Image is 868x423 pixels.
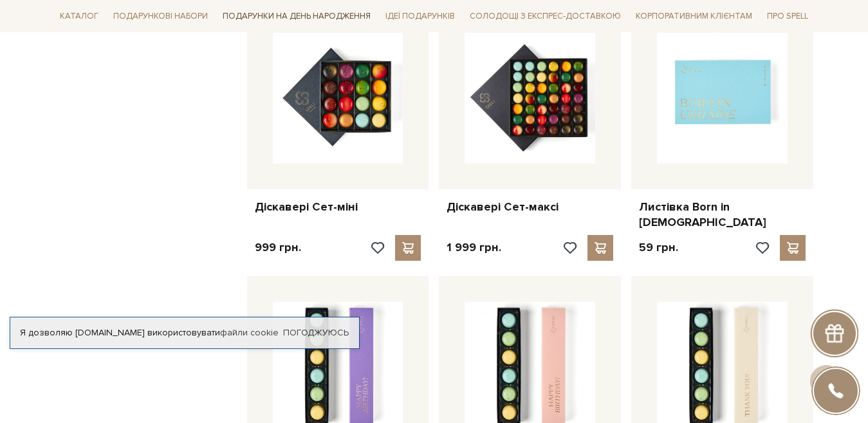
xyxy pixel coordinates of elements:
a: файли cookie [220,327,279,338]
p: 59 грн. [639,240,678,255]
div: Я дозволяю [DOMAIN_NAME] використовувати [10,327,359,339]
a: Погоджуюсь [283,327,349,339]
p: 1 999 грн. [447,240,501,255]
span: Про Spell [762,6,813,26]
p: 999 грн. [255,240,301,255]
a: Діскавері Сет-міні [255,200,421,214]
span: Каталог [55,6,104,26]
img: Листівка Born in Ukraine [657,33,788,164]
span: Подарунки на День народження [217,6,376,26]
a: Листівка Born in [DEMOGRAPHIC_DATA] [639,200,806,230]
a: Корпоративним клієнтам [631,5,757,27]
span: Ідеї подарунків [380,6,460,26]
a: Солодощі з експрес-доставкою [465,5,626,27]
span: Подарункові набори [108,6,213,26]
a: Діскавері Сет-максі [447,200,613,214]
